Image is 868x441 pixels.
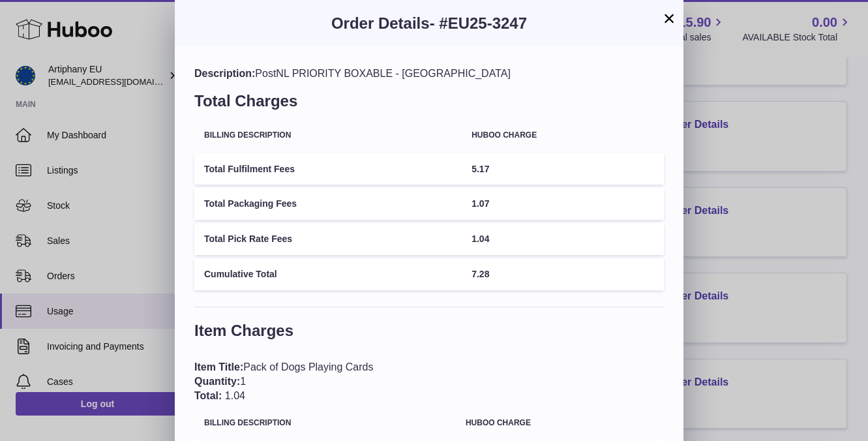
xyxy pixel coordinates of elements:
[194,390,222,401] span: Total:
[194,188,462,220] td: Total Packaging Fees
[194,13,664,34] h3: Order Details
[430,14,527,32] span: - #EU25-3247
[471,269,489,279] span: 7.28
[194,68,255,79] span: Description:
[194,121,462,149] th: Billing Description
[471,234,489,244] span: 1.04
[462,121,664,149] th: Huboo charge
[194,376,240,387] span: Quantity:
[225,390,245,401] span: 1.04
[194,67,664,81] div: PostNL PRIORITY BOXABLE - [GEOGRAPHIC_DATA]
[661,10,677,26] button: ×
[456,409,664,437] th: Huboo charge
[194,91,664,118] h3: Total Charges
[471,164,489,174] span: 5.17
[194,409,456,437] th: Billing Description
[194,361,243,373] span: Item Title:
[194,153,462,185] td: Total Fulfilment Fees
[471,198,489,209] span: 1.07
[194,360,664,403] div: Pack of Dogs Playing Cards 1
[194,320,664,348] h3: Item Charges
[194,223,462,255] td: Total Pick Rate Fees
[194,258,462,290] td: Cumulative Total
